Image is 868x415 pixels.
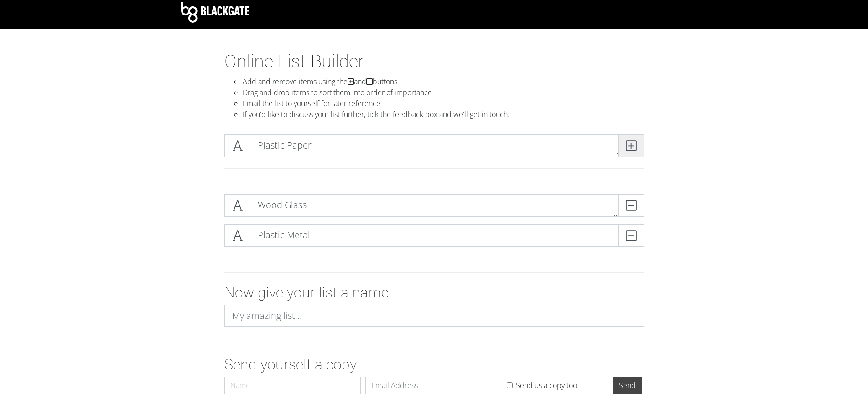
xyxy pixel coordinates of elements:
[243,98,644,109] li: Email the list to yourself for later reference
[243,87,644,98] li: Drag and drop items to sort them into order of importance
[243,109,644,120] li: If you'd like to discuss your list further, tick the feedback box and we'll get in touch.
[224,284,644,301] h2: Now give your list a name
[365,377,502,394] input: Email Address
[224,356,644,373] h2: Send yourself a copy
[224,377,361,394] input: Name
[516,380,577,391] label: Send us a copy too
[181,2,249,23] img: Blackgate
[224,51,644,72] h1: Online List Builder
[613,377,642,394] input: Send
[243,76,644,87] li: Add and remove items using the and buttons
[224,305,644,327] input: My amazing list...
